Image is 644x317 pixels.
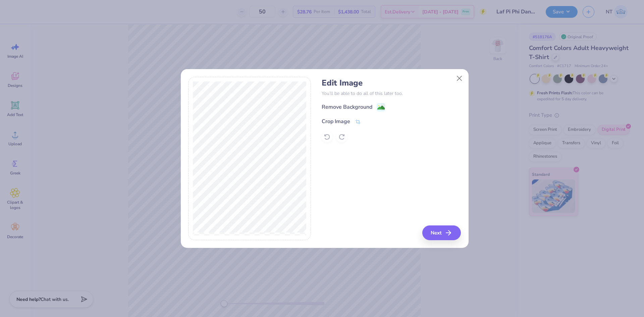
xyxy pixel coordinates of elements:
[322,78,461,88] h4: Edit Image
[453,72,466,85] button: Close
[322,103,372,111] div: Remove Background
[322,90,461,97] p: You’ll be able to do all of this later too.
[422,225,461,240] button: Next
[322,117,350,125] div: Crop Image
